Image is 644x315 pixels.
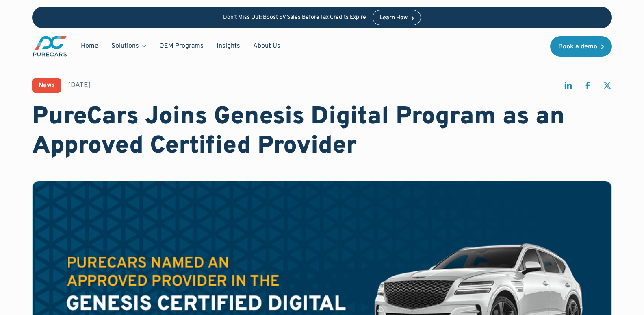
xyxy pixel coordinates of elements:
a: share on facebook [583,81,592,94]
a: Book a demo [550,36,612,57]
a: OEM Programs [153,38,210,54]
div: Learn How [379,15,408,21]
a: share on linkedin [563,81,573,94]
div: News [39,82,55,89]
a: share on twitter [602,81,612,94]
div: [DATE] [68,80,91,90]
p: Don’t Miss Out: Boost EV Sales Before Tax Credits Expire [223,14,366,21]
a: Learn How [373,10,421,25]
h1: PureCars Joins Genesis Digital Program as an Approved Certified Provider [32,103,612,161]
img: purecars logo [32,35,68,57]
a: Insights [210,38,247,54]
div: Book a demo [558,44,597,50]
div: Solutions [105,38,153,54]
div: Solutions [111,42,139,50]
a: About Us [247,38,287,54]
a: main [32,35,68,57]
a: Home [74,38,105,54]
